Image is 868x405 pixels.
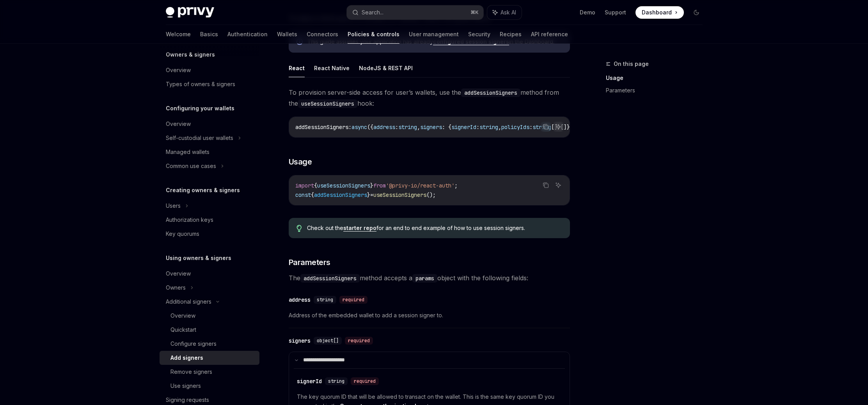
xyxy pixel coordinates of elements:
[166,104,234,113] h5: Configuring your wallets
[398,124,417,131] span: string
[370,182,373,189] span: }
[160,351,259,365] a: Add signers
[531,25,568,44] a: API reference
[529,124,533,131] span: :
[297,377,322,385] div: signerId
[468,25,490,44] a: Security
[166,186,240,195] h5: Creating owners & signers
[160,227,259,241] a: Key quorums
[289,59,305,77] button: React
[690,6,703,19] button: Toggle dark mode
[289,337,311,345] div: signers
[373,191,426,198] span: useSessionSigners
[373,182,386,189] span: from
[351,377,379,385] div: required
[500,25,522,44] a: Recipes
[166,395,209,405] div: Signing requests
[367,124,373,131] span: ({
[295,124,348,131] span: addSessionSigners
[298,99,357,108] code: useSessionSigners
[160,379,259,393] a: Use signers
[339,296,367,304] div: required
[170,367,212,377] div: Remove signers
[476,124,479,131] span: :
[170,311,195,320] div: Overview
[454,182,458,189] span: ;
[307,224,562,232] span: Check out the for an end to end example of how to use session signers.
[461,88,520,97] code: addSessionSigners
[635,6,684,19] a: Dashboard
[479,124,498,131] span: string
[166,201,181,210] div: Users
[170,381,201,391] div: Use signers
[606,72,709,84] a: Usage
[166,269,191,278] div: Overview
[160,365,259,379] a: Remove signers
[166,297,211,306] div: Additional signers
[166,253,231,263] h5: Using owners & signers
[614,59,649,69] span: On this page
[289,296,311,304] div: address
[166,283,186,292] div: Owners
[553,180,563,190] button: Ask AI
[420,124,442,131] span: signers
[501,124,529,131] span: policyIds
[170,339,217,348] div: Configure signers
[289,311,570,320] span: Address of the embedded wallet to add a session signer to.
[160,337,259,351] a: Configure signers
[498,124,501,131] span: ,
[160,323,259,337] a: Quickstart
[295,191,311,198] span: const
[533,124,551,131] span: string
[605,9,626,16] a: Support
[442,124,451,131] span: : {
[541,122,551,132] button: Copy the contents from the code block
[200,25,218,44] a: Basics
[487,5,522,19] button: Ask AI
[300,274,360,283] code: addSessionSigners
[470,9,479,16] span: ⌘ K
[347,5,483,19] button: Search...⌘K
[412,274,437,283] code: params
[307,25,338,44] a: Connectors
[451,124,476,131] span: signerId
[311,191,314,198] span: {
[227,25,268,44] a: Authentication
[160,77,259,91] a: Types of owners & signers
[166,65,191,75] div: Overview
[580,9,595,16] a: Demo
[166,229,199,239] div: Key quorums
[362,8,383,17] div: Search...
[317,297,333,303] span: string
[314,182,317,189] span: {
[160,213,259,227] a: Authorization keys
[160,309,259,323] a: Overview
[551,124,573,131] span: []}[]})
[166,80,235,89] div: Types of owners & signers
[166,133,233,143] div: Self-custodial user wallets
[289,257,330,268] span: Parameters
[166,215,213,225] div: Authorization keys
[295,182,314,189] span: import
[289,87,570,109] span: To provision server-side access for user’s wallets, use the method from the hook:
[343,225,376,232] a: starter repo
[296,225,302,232] svg: Tip
[426,191,436,198] span: ();
[314,59,350,77] button: React Native
[289,156,312,167] span: Usage
[160,145,259,159] a: Managed wallets
[277,25,297,44] a: Wallets
[359,59,413,77] button: NodeJS & REST API
[317,182,370,189] span: useSessionSigners
[395,124,398,131] span: :
[348,124,351,131] span: :
[166,119,191,129] div: Overview
[386,182,454,189] span: '@privy-io/react-auth'
[166,7,214,18] img: dark logo
[417,124,420,131] span: ,
[328,378,344,384] span: string
[160,63,259,77] a: Overview
[370,191,373,198] span: =
[160,267,259,281] a: Overview
[606,84,709,97] a: Parameters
